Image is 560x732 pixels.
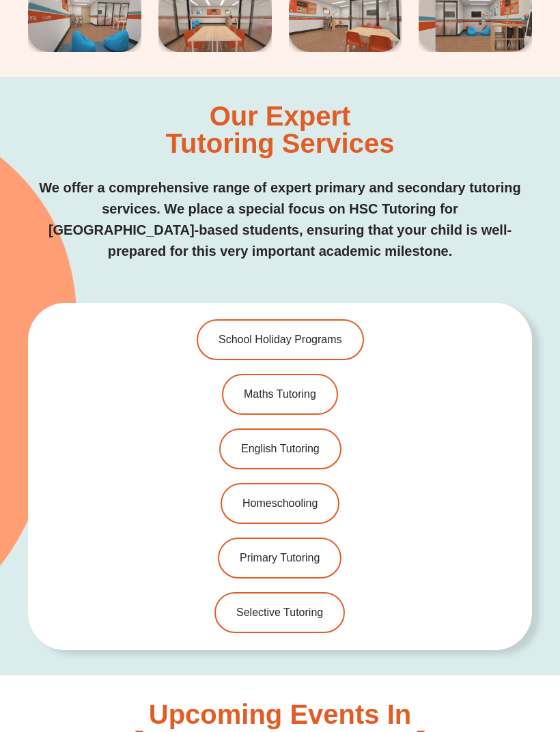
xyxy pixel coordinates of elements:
a: Selective Tutoring [214,592,345,633]
span: English Tutoring [241,443,320,454]
a: English Tutoring [219,428,341,469]
span: School Holiday Programs [219,334,342,345]
span: Selective Tutoring [236,607,323,618]
p: We offer a comprehensive range of expert primary and secondary tutoring services. We place a spec... [28,177,532,262]
a: Primary Tutoring [218,538,341,579]
span: Homeschooling [242,498,318,509]
a: Maths Tutoring [222,374,338,415]
a: Homeschooling [221,483,339,524]
h2: Our Expert Tutoring Services [166,102,395,157]
iframe: Chat Widget [326,578,560,732]
span: Maths Tutoring [244,389,316,400]
a: School Holiday Programs [197,319,364,360]
span: Primary Tutoring [240,553,320,563]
